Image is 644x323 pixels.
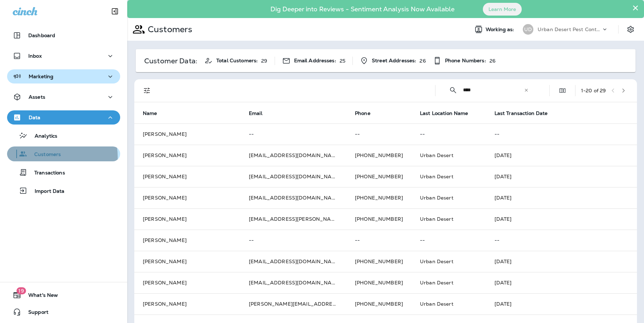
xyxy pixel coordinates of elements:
td: [DATE] [486,187,637,208]
button: Learn More [483,3,522,16]
button: Analytics [7,128,120,143]
td: [PERSON_NAME] [134,166,240,187]
td: [EMAIL_ADDRESS][DOMAIN_NAME] [240,166,346,187]
span: Last Transaction Date [494,110,557,116]
span: Email [249,110,262,116]
button: Data [7,110,120,125]
p: 25 [340,58,345,64]
p: -- [494,131,629,137]
p: -- [355,131,403,137]
span: Urban Desert [420,301,453,307]
span: Street Addresses: [372,58,416,64]
span: Last Location Name [420,110,468,116]
span: Phone [355,110,380,116]
p: -- [355,237,403,243]
p: -- [494,237,629,243]
td: [EMAIL_ADDRESS][DOMAIN_NAME] [240,251,346,272]
td: [PHONE_NUMBER] [346,187,411,208]
button: Collapse Sidebar [105,4,125,18]
button: Transactions [7,165,120,180]
p: Customers [27,151,61,158]
p: Marketing [29,74,53,79]
span: Name [143,110,157,116]
button: Dashboard [7,28,120,42]
p: 26 [490,58,496,64]
p: Analytics [28,133,57,140]
td: [DATE] [486,166,637,187]
td: [PHONE_NUMBER] [346,251,411,272]
p: Dashboard [28,33,55,38]
td: [PHONE_NUMBER] [346,166,411,187]
span: 19 [16,287,26,294]
span: Urban Desert [420,152,453,158]
td: [PERSON_NAME] [134,208,240,230]
span: Working as: [486,27,516,33]
td: [DATE] [486,145,637,166]
p: Assets [29,94,45,100]
button: Assets [7,90,120,104]
button: Marketing [7,69,120,83]
span: Urban Desert [420,216,453,222]
td: [DATE] [486,251,637,272]
td: [PERSON_NAME] [134,251,240,272]
td: [PERSON_NAME] [134,145,240,166]
td: [PERSON_NAME] [134,272,240,293]
p: Customer Data: [144,58,197,64]
td: [PERSON_NAME][EMAIL_ADDRESS][DOMAIN_NAME] [240,293,346,315]
div: 1 - 20 of 29 [581,88,606,93]
button: Import Data [7,183,120,198]
p: Dig Deeper into Reviews - Sentiment Analysis Now Available [250,8,475,10]
td: [PERSON_NAME] [134,123,240,145]
p: Transactions [27,170,65,177]
td: [DATE] [486,272,637,293]
span: Urban Desert [420,279,453,286]
td: [PERSON_NAME] [134,293,240,315]
div: UD [523,24,533,35]
span: Last Transaction Date [494,110,548,116]
button: Inbox [7,49,120,63]
span: Email [249,110,271,116]
span: Phone [355,110,370,116]
td: [PERSON_NAME] [134,230,240,251]
button: 19What's New [7,288,120,302]
p: Inbox [28,53,42,59]
td: [EMAIL_ADDRESS][DOMAIN_NAME] [240,272,346,293]
span: What's New [21,292,58,301]
p: Data [29,115,41,120]
p: Customers [145,24,192,35]
button: Edit Fields [555,83,569,98]
td: [EMAIL_ADDRESS][DOMAIN_NAME] [240,187,346,208]
p: -- [420,131,478,137]
td: [EMAIL_ADDRESS][DOMAIN_NAME] [240,145,346,166]
button: Collapse Search [446,83,460,97]
span: Email Addresses: [294,58,336,64]
td: [PHONE_NUMBER] [346,208,411,230]
p: -- [420,237,478,243]
span: Total Customers: [216,58,258,64]
p: Import Data [28,188,65,195]
p: Urban Desert Pest Control [538,27,601,32]
button: Settings [624,23,637,36]
p: -- [249,131,338,137]
td: [DATE] [486,208,637,230]
span: Support [21,309,48,318]
td: [PHONE_NUMBER] [346,145,411,166]
td: [PERSON_NAME] [134,187,240,208]
span: Name [143,110,166,116]
td: [DATE] [486,293,637,315]
button: Filters [140,83,154,98]
span: Last Location Name [420,110,478,116]
p: -- [249,237,338,243]
span: Phone Numbers: [445,58,486,64]
span: Urban Desert [420,173,453,180]
button: Close [632,2,639,13]
p: 29 [261,58,267,64]
p: 26 [420,58,426,64]
button: Customers [7,146,120,161]
td: [PHONE_NUMBER] [346,272,411,293]
span: Urban Desert [420,195,453,201]
td: [EMAIL_ADDRESS][PERSON_NAME][DOMAIN_NAME] [240,208,346,230]
td: [PHONE_NUMBER] [346,293,411,315]
span: Urban Desert [420,258,453,265]
button: Support [7,305,120,319]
